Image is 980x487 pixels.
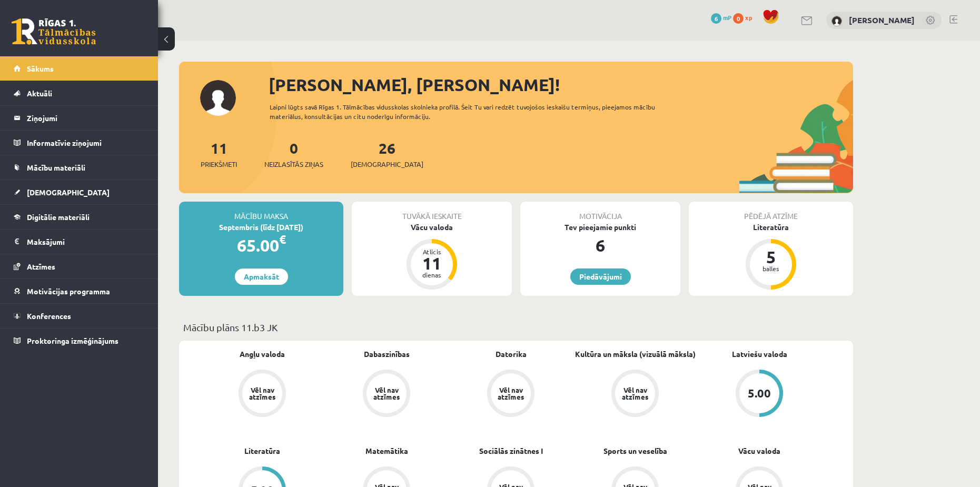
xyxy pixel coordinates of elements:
[14,155,145,180] a: Mācību materiāli
[14,56,145,81] a: Sākums
[27,262,55,271] span: Atzīmes
[689,202,853,222] div: Pēdējā atzīme
[244,445,280,456] a: Literatūra
[697,370,821,419] a: 5.00
[14,329,145,353] a: Proktoringa izmēģinājums
[264,159,323,170] span: Neizlasītās ziņas
[733,13,757,22] a: 0 xp
[14,230,145,254] a: Maksājumi
[270,102,674,121] div: Laipni lūgts savā Rīgas 1. Tālmācības vidusskolas skolnieka profilā. Šeit Tu vari redzēt tuvojošo...
[351,138,423,170] a: 26[DEMOGRAPHIC_DATA]
[849,15,915,25] a: [PERSON_NAME]
[179,222,343,233] div: Septembris (līdz [DATE])
[351,159,423,170] span: [DEMOGRAPHIC_DATA]
[364,349,410,360] a: Dabaszinības
[27,163,85,172] span: Mācību materiāli
[352,222,512,291] a: Vācu valoda Atlicis 11 dienas
[520,202,680,222] div: Motivācija
[416,272,448,278] div: dienas
[711,13,721,24] span: 6
[14,81,145,105] a: Aktuāli
[201,138,237,170] a: 11Priekšmeti
[570,269,631,285] a: Piedāvājumi
[711,13,731,22] a: 6 mP
[449,370,573,419] a: Vēl nav atzīmes
[755,249,787,265] div: 5
[27,212,90,222] span: Digitālie materiāli
[14,254,145,279] a: Atzīmes
[365,445,408,456] a: Matemātika
[269,72,853,97] div: [PERSON_NAME], [PERSON_NAME]!
[27,88,52,98] span: Aktuāli
[416,255,448,272] div: 11
[479,445,543,456] a: Sociālās zinātnes I
[248,386,277,400] div: Vēl nav atzīmes
[831,16,842,26] img: Roberts Trams
[324,370,449,419] a: Vēl nav atzīmes
[573,370,697,419] a: Vēl nav atzīmes
[496,386,526,400] div: Vēl nav atzīmes
[352,222,512,233] div: Vācu valoda
[575,349,696,360] a: Kultūra un māksla (vizuālā māksla)
[496,349,527,360] a: Datorika
[235,269,288,285] a: Apmaksāt
[179,202,343,222] div: Mācību maksa
[689,222,853,291] a: Literatūra 5 balles
[520,222,680,233] div: Tev pieejamie punkti
[27,106,145,130] legend: Ziņojumi
[372,386,401,400] div: Vēl nav atzīmes
[603,445,667,456] a: Sports un veselība
[620,386,650,400] div: Vēl nav atzīmes
[27,311,71,321] span: Konferences
[755,265,787,272] div: balles
[264,138,323,170] a: 0Neizlasītās ziņas
[733,13,744,24] span: 0
[14,106,145,130] a: Ziņojumi
[27,286,110,296] span: Motivācijas programma
[240,349,285,360] a: Angļu valoda
[12,18,96,45] a: Rīgas 1. Tālmācības vidusskola
[352,202,512,222] div: Tuvākā ieskaite
[732,349,787,360] a: Latviešu valoda
[14,279,145,303] a: Motivācijas programma
[27,230,145,254] legend: Maksājumi
[748,387,771,399] div: 5.00
[520,233,680,258] div: 6
[183,320,849,334] p: Mācību plāns 11.b3 JK
[14,205,145,229] a: Digitālie materiāli
[27,64,54,73] span: Sākums
[738,445,780,456] a: Vācu valoda
[201,159,237,170] span: Priekšmeti
[27,336,118,345] span: Proktoringa izmēģinājums
[416,249,448,255] div: Atlicis
[14,180,145,204] a: [DEMOGRAPHIC_DATA]
[279,232,286,247] span: €
[179,233,343,258] div: 65.00
[200,370,324,419] a: Vēl nav atzīmes
[14,131,145,155] a: Informatīvie ziņojumi
[745,13,752,22] span: xp
[689,222,853,233] div: Literatūra
[14,304,145,328] a: Konferences
[27,131,145,155] legend: Informatīvie ziņojumi
[27,187,110,197] span: [DEMOGRAPHIC_DATA]
[723,13,731,22] span: mP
